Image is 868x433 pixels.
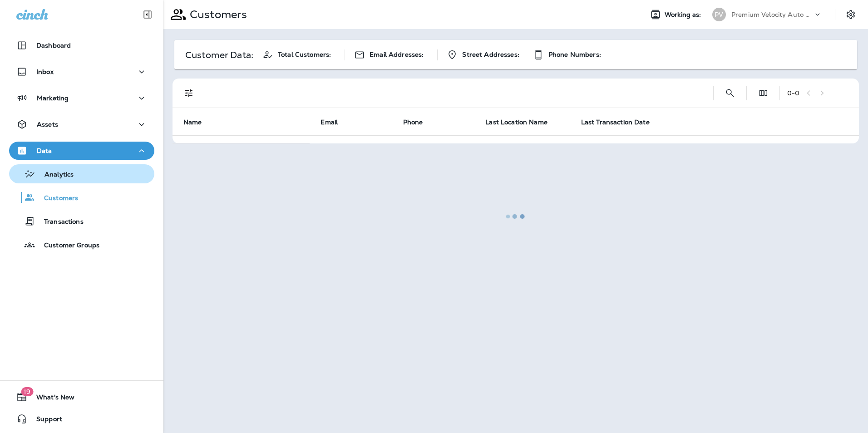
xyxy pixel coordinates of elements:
button: 19What's New [9,388,154,406]
p: Assets [37,121,58,128]
p: Marketing [37,94,69,102]
button: Analytics [9,164,154,183]
button: Transactions [9,212,154,231]
span: 19 [21,387,33,396]
button: Support [9,410,154,428]
button: Customers [9,188,154,207]
p: Customers [35,194,78,203]
button: Collapse Sidebar [135,5,160,24]
p: Transactions [35,218,84,226]
p: Inbox [36,68,54,75]
button: Inbox [9,63,154,81]
span: What's New [27,394,74,404]
button: Marketing [9,89,154,107]
button: Data [9,142,154,160]
p: Dashboard [36,42,71,49]
p: Data [37,147,52,154]
span: Support [27,415,62,426]
button: Dashboard [9,36,154,54]
p: Analytics [35,171,74,179]
p: Customer Groups [35,241,99,250]
button: Assets [9,115,154,133]
button: Customer Groups [9,235,154,254]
